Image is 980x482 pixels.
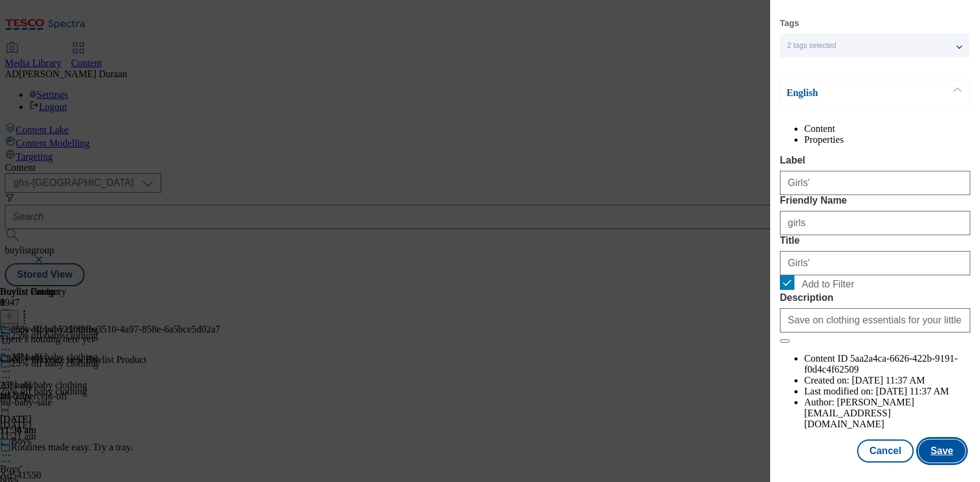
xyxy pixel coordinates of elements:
[780,33,970,58] button: 2 tags selected
[852,375,925,385] span: [DATE] 11:37 AM
[780,251,970,275] input: Enter Title
[802,279,854,290] span: Add to Filter
[804,134,970,145] li: Properties
[919,439,965,463] button: Save
[804,397,970,430] li: Author:
[876,386,949,396] span: [DATE] 11:37 AM
[780,171,970,195] input: Enter Label
[780,195,970,206] label: Friendly Name
[804,397,914,429] span: [PERSON_NAME][EMAIL_ADDRESS][DOMAIN_NAME]
[787,87,914,99] p: English
[780,292,970,303] label: Description
[780,308,970,332] input: Enter Description
[804,123,970,134] li: Content
[857,439,913,463] button: Cancel
[804,353,970,375] li: Content ID
[804,386,970,397] li: Last modified on:
[780,20,799,27] label: Tags
[804,353,957,374] span: 5aa2a4ca-6626-422b-9191-f0d4c4f62509
[804,375,970,386] li: Created on:
[787,41,836,50] span: 2 tags selected
[780,155,970,166] label: Label
[780,211,970,235] input: Enter Friendly Name
[780,235,970,246] label: Title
